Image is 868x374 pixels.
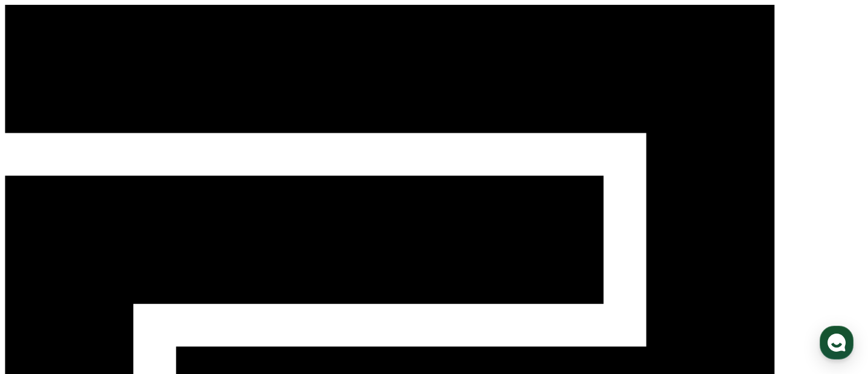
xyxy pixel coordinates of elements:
[156,274,232,304] a: 설정
[38,292,45,302] span: 홈
[80,274,156,304] a: 대화
[4,274,80,304] a: 홈
[110,293,125,302] span: 대화
[187,292,201,302] span: 설정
